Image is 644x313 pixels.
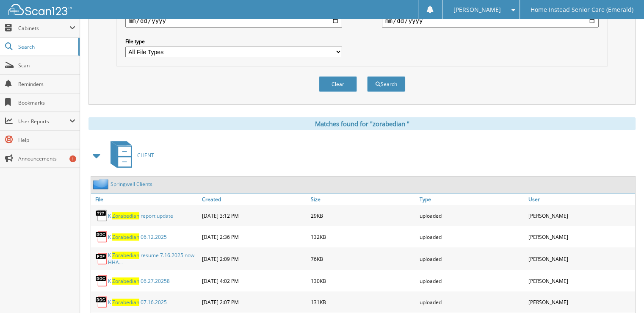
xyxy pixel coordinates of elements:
[367,76,405,92] button: Search
[18,136,75,144] span: Help
[8,4,72,15] img: scan123-logo-white.svg
[108,299,167,306] a: K Zorabedian 07.16.2025
[125,14,342,28] input: start
[453,7,500,12] span: [PERSON_NAME]
[18,99,75,106] span: Bookmarks
[18,62,75,69] span: Scan
[95,252,108,265] img: PDF.png
[95,230,108,243] img: DOC.png
[309,249,417,268] div: 76KB
[112,277,139,285] span: Z o r a b e d i a n
[95,274,108,287] img: DOC.png
[200,194,309,205] a: Created
[526,249,635,268] div: [PERSON_NAME]
[112,299,139,306] span: Z o r a b e d i a n
[526,294,635,310] div: [PERSON_NAME]
[309,294,417,310] div: 131KB
[112,252,139,259] span: Z o r a b e d i a n
[200,228,309,245] div: [DATE] 2:36 PM
[417,228,526,245] div: uploaded
[108,277,170,285] a: K Zorabedian 06.27.20258
[95,296,108,308] img: DOC.png
[108,233,167,241] a: K Zorabedian 06.12.2025
[93,179,111,189] img: folder2.png
[200,249,309,268] div: [DATE] 2:09 PM
[526,272,635,289] div: [PERSON_NAME]
[382,14,599,28] input: end
[112,212,139,219] span: Z o r a b e d i a n
[105,138,154,172] a: CLIENT
[309,207,417,224] div: 29KB
[319,76,357,92] button: Clear
[526,194,635,205] a: User
[69,155,76,162] div: 1
[112,233,139,241] span: Z o r a b e d i a n
[417,207,526,224] div: uploaded
[417,194,526,205] a: Type
[200,272,309,289] div: [DATE] 4:02 PM
[18,118,69,125] span: User Reports
[309,272,417,289] div: 130KB
[531,7,633,12] span: Home Instead Senior Care (Emerald)
[108,212,173,219] a: K Zorabedian report update
[95,209,108,222] img: generic.png
[526,228,635,245] div: [PERSON_NAME]
[88,117,636,130] div: Matches found for "zorabedian "
[200,294,309,310] div: [DATE] 2:07 PM
[200,207,309,224] div: [DATE] 3:12 PM
[111,180,152,188] a: Springwell Clients
[125,38,342,45] label: File type
[526,207,635,224] div: [PERSON_NAME]
[18,25,69,32] span: Cabinets
[18,155,75,162] span: Announcements
[417,249,526,268] div: uploaded
[108,252,198,266] a: K Zorabedian resume 7.16.2025 now HHA...
[18,80,75,88] span: Reminders
[91,194,200,205] a: File
[309,228,417,245] div: 132KB
[18,43,74,50] span: Search
[417,272,526,289] div: uploaded
[137,152,154,159] span: C L I E N T
[309,194,417,205] a: Size
[417,294,526,310] div: uploaded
